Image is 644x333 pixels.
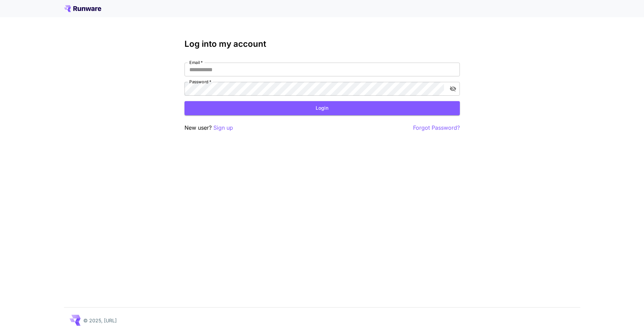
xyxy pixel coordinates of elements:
label: Password [189,79,211,85]
button: Login [184,101,460,115]
p: © 2025, [URL] [83,317,117,324]
button: toggle password visibility [447,83,459,95]
label: Email [189,60,203,65]
button: Forgot Password? [413,123,460,132]
button: Sign up [213,123,233,132]
h3: Log into my account [184,39,460,49]
p: New user? [184,123,233,132]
